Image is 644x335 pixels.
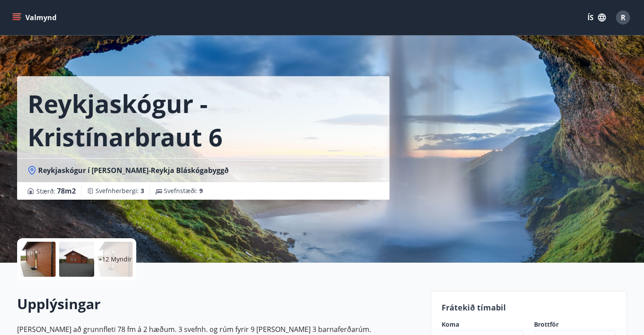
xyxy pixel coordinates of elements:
[612,7,633,28] button: R
[442,302,616,313] p: Frátekið tímabil
[38,166,229,175] span: Reykjaskógur í [PERSON_NAME]-Reykja Bláskógabyggð
[11,10,60,25] button: menu
[141,187,144,195] span: 3
[164,187,203,195] span: Svefnstæði :
[36,186,76,196] span: Stærð :
[57,186,76,196] span: 78 m2
[96,187,144,195] span: Svefnherbergi :
[534,320,616,329] label: Brottför
[17,324,420,335] p: [PERSON_NAME] að grunnfleti 78 fm á 2 hæðum. 3 svefnh. og rúm fyrir 9 [PERSON_NAME] 3 barnaferðarúm.
[583,10,611,25] button: ÍS
[199,187,203,195] span: 9
[442,320,524,329] label: Koma
[99,255,132,264] p: +12 Myndir
[621,13,626,22] span: R
[17,294,420,314] h2: Upplýsingar
[28,87,379,153] h1: Reykjaskógur - Kristínarbraut 6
